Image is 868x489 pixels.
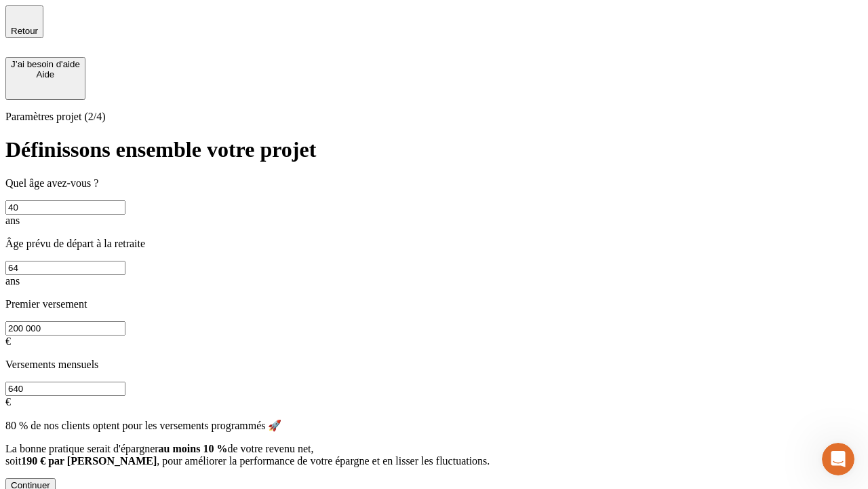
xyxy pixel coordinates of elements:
[5,396,11,407] span: €
[5,336,11,347] span: €
[227,443,313,454] span: de votre revenu net,
[5,298,863,310] p: Premier versement
[822,443,854,475] iframe: Intercom live chat
[21,455,157,467] span: 190 € par [PERSON_NAME]
[5,238,863,250] p: Âge prévu de départ à la retraite
[159,443,228,454] span: au moins 10 %
[5,177,863,189] p: Quel âge avez-vous ?
[157,455,490,467] span: , pour améliorer la performance de votre épargne et en lisser les fluctuations.
[5,215,20,226] span: ans
[5,111,863,123] p: Paramètres projet (2/4)
[5,419,863,432] p: 80 % de nos clients optent pour les versements programmés 🚀
[11,69,80,79] div: Aide
[5,5,43,38] button: Retour
[5,57,85,100] button: J’ai besoin d'aideAide
[5,275,20,287] span: ans
[11,26,38,36] span: Retour
[5,359,863,371] p: Versements mensuels
[11,59,80,69] div: J’ai besoin d'aide
[5,137,863,162] h1: Définissons ensemble votre projet
[5,455,21,467] span: soit
[5,443,159,454] span: La bonne pratique serait d'épargner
